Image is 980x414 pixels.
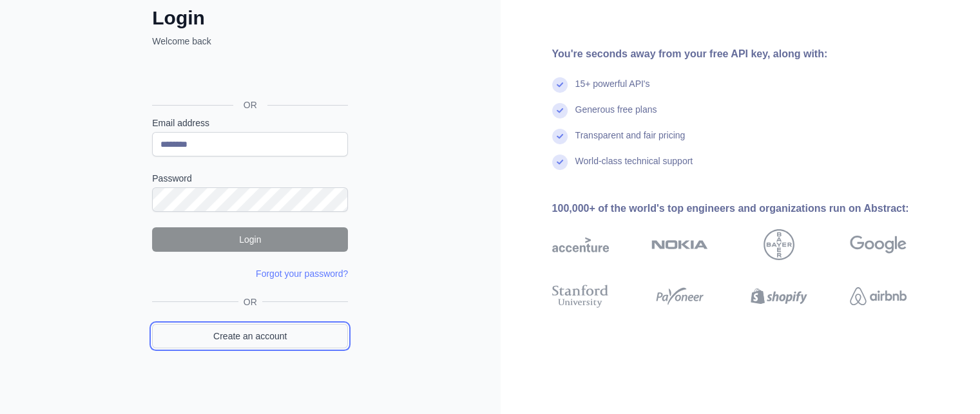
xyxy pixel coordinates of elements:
[256,268,348,279] a: Forgot your password?
[651,229,708,260] img: nokia
[552,103,568,118] img: check mark
[552,46,948,62] div: You're seconds away from your free API key, along with:
[152,6,348,30] h2: Login
[552,229,609,260] img: accenture
[152,324,348,348] a: Create an account
[146,62,352,90] iframe: Sign in with Google Button
[552,282,609,310] img: stanford university
[850,229,907,260] img: google
[152,172,348,185] label: Password
[152,117,348,129] label: Email address
[651,282,708,310] img: payoneer
[575,103,657,129] div: Generous free plans
[152,227,348,252] button: Login
[552,129,568,144] img: check mark
[764,229,794,260] img: bayer
[233,99,267,111] span: OR
[575,155,693,180] div: World-class technical support
[552,77,568,93] img: check mark
[152,35,348,48] p: Welcome back
[850,282,907,310] img: airbnb
[751,282,807,310] img: shopify
[575,129,686,155] div: Transparent and fair pricing
[552,201,948,216] div: 100,000+ of the world's top engineers and organizations run on Abstract:
[238,296,262,308] span: OR
[552,155,568,170] img: check mark
[575,77,650,103] div: 15+ powerful API's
